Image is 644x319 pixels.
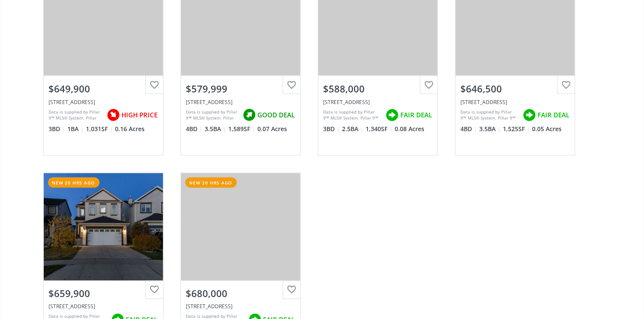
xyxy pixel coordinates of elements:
[258,110,295,120] span: GOOD DEAL
[86,125,113,133] span: 1,031 SF
[186,125,203,133] span: 4 BD
[258,125,287,133] span: 0.07 Acres
[503,125,530,133] span: 1,525 SF
[342,125,364,133] span: 2.5 BA
[68,125,84,133] span: 1 BA
[461,109,519,122] div: Data is supplied by Pillar 9™ MLS® System. Pillar 9™ is the owner of the copyright in its MLS® Sy...
[115,125,145,133] span: 0.16 Acres
[49,125,66,133] span: 3 BD
[324,98,432,106] div: 48 Silverado Range Close SW, Calgary, AB T2X 0C3
[49,303,158,310] div: 34 Copperstone Road SE, Calgary, AB T2Z0G7
[401,110,432,120] span: FAIR DEAL
[49,98,158,106] div: 116 43 Avenue NW, Calgary, AB T2K 0H6
[49,109,103,122] div: Data is supplied by Pillar 9™ MLS® System. Pillar 9™ is the owner of the copyright in its MLS® Sy...
[49,82,158,95] div: $649,900
[122,110,158,120] span: HIGH PRICE
[229,125,256,133] span: 1,589 SF
[105,107,122,124] img: rating icon
[186,109,239,122] div: Data is supplied by Pillar 9™ MLS® System. Pillar 9™ is the owner of the copyright in its MLS® Sy...
[186,287,295,301] div: $680,000
[324,82,432,95] div: $588,000
[461,98,570,106] div: 226 Cornerstone Avenue NE, Calgary, AB T3N 1G8
[186,82,295,95] div: $579,999
[186,303,295,310] div: 29 homestesd Crest NE, Calgary, AB T3J2K7
[241,107,258,124] img: rating icon
[366,125,393,133] span: 1,340 SF
[186,98,295,106] div: 8522 Wentworth Drive SW, Calgary, AB T3H5V3
[461,125,478,133] span: 4 BD
[461,82,570,95] div: $646,500
[395,125,425,133] span: 0.08 Acres
[324,125,340,133] span: 3 BD
[324,109,381,122] div: Data is supplied by Pillar 9™ MLS® System. Pillar 9™ is the owner of the copyright in its MLS® Sy...
[480,125,501,133] span: 3.5 BA
[521,107,538,124] img: rating icon
[538,110,570,120] span: FAIR DEAL
[205,125,227,133] span: 3.5 BA
[532,125,562,133] span: 0.05 Acres
[384,107,401,124] img: rating icon
[49,287,158,301] div: $659,900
